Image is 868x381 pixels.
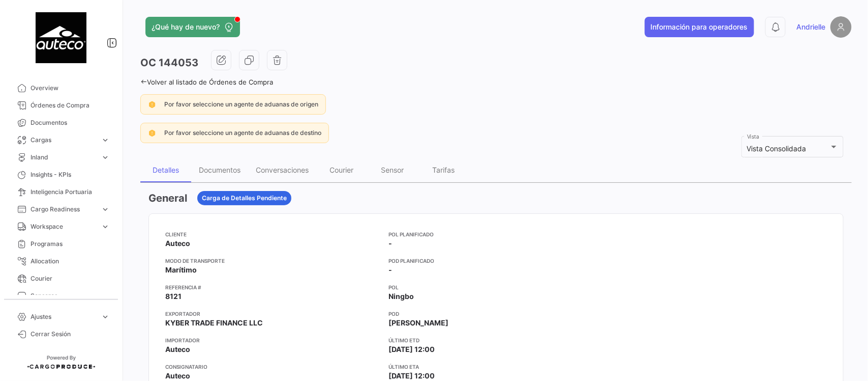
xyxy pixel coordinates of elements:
span: ¿Qué hay de nuevo? [152,22,220,32]
span: Cerrar Sesión [31,330,110,339]
app-card-info-title: Consignatario [165,363,380,371]
app-card-info-title: Referencia # [165,283,380,291]
img: placeholder-user.png [830,16,852,38]
span: Por favor seleccione un agente de aduanas de destino [164,129,321,137]
button: Información para operadores [645,17,754,37]
span: Courier [31,274,110,283]
img: 4e60ea66-e9d8-41bd-bd0e-266a1ab356ac.jpeg [36,12,86,63]
span: Cargo Readiness [31,205,97,214]
span: Vista Consolidada [747,144,806,153]
span: Ajustes [31,312,97,321]
span: Por favor seleccione un agente de aduanas de origen [164,100,318,108]
a: Órdenes de Compra [8,97,114,114]
a: Inteligencia Portuaria [8,183,114,201]
span: Inland [31,153,97,162]
h3: General [148,191,187,205]
app-card-info-title: Último ETA [388,363,604,371]
span: - [388,265,392,275]
button: ¿Qué hay de nuevo? [145,17,240,37]
app-card-info-title: Importador [165,336,380,344]
span: Ningbo [388,291,414,302]
a: Programas [8,235,114,253]
span: 8121 [165,291,182,302]
span: expand_more [101,153,110,162]
h3: OC 144053 [140,56,198,70]
span: - [388,238,392,249]
span: [DATE] 12:00 [388,344,435,355]
span: Sensores [31,291,110,301]
span: Cargas [31,135,97,145]
span: Inteligencia Portuaria [31,187,110,197]
a: Volver al listado de Órdenes de Compra [140,78,273,86]
div: Detalles [153,166,179,174]
span: Marítimo [165,265,197,275]
div: Documentos [199,166,241,174]
div: Conversaciones [256,166,309,174]
app-card-info-title: Exportador [165,310,380,318]
a: Courier [8,270,114,287]
app-card-info-title: POD Planificado [388,257,604,265]
span: Allocation [31,257,110,266]
div: Tarifas [432,166,455,174]
app-card-info-title: POL Planificado [388,230,604,238]
a: Allocation [8,253,114,270]
span: Auteco [165,371,190,381]
span: Auteco [165,344,190,355]
span: expand_more [101,222,110,231]
span: [DATE] 12:00 [388,371,435,381]
span: Workspace [31,222,97,231]
app-card-info-title: Cliente [165,230,380,238]
a: Sensores [8,287,114,305]
app-card-info-title: POL [388,283,604,291]
span: Documentos [31,118,110,127]
span: expand_more [101,205,110,214]
a: Documentos [8,114,114,131]
a: Overview [8,79,114,97]
span: Programas [31,239,110,249]
span: expand_more [101,135,110,145]
span: Auteco [165,238,190,249]
div: Sensor [381,166,404,174]
app-card-info-title: POD [388,310,604,318]
span: KYBER TRADE FINANCE LLC [165,318,263,328]
span: [PERSON_NAME] [388,318,448,328]
app-card-info-title: Modo de Transporte [165,257,380,265]
span: Overview [31,84,110,93]
span: Andrielle [796,22,825,32]
a: Insights - KPIs [8,166,114,183]
div: Courier [330,166,354,174]
span: Órdenes de Compra [31,101,110,110]
span: expand_more [101,312,110,321]
span: Carga de Detalles Pendiente [202,194,287,203]
app-card-info-title: Último ETD [388,336,604,344]
span: Insights - KPIs [31,170,110,179]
